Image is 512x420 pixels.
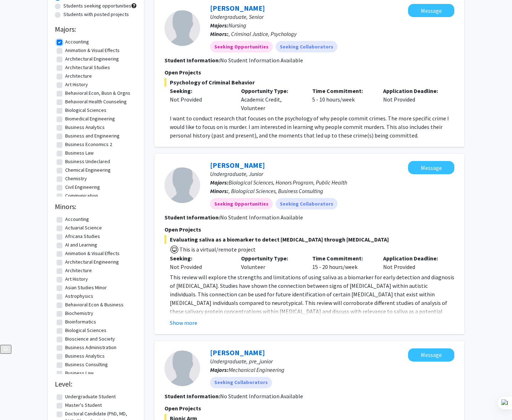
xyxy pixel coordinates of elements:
[65,124,105,131] label: Business Analytics
[65,183,100,191] label: Civil Engineering
[65,393,116,400] label: Undergraduate Student
[65,192,98,199] label: Communication
[65,166,111,174] label: Chemical Engineering
[63,2,131,10] label: Students seeking opportunities
[65,344,116,351] label: Business Administration
[65,141,112,148] label: Business Economics 2
[65,55,119,63] label: Architectural Engineering
[65,275,88,283] label: Art History
[65,401,102,409] label: Master's Student
[408,348,454,362] button: Message Tommy Scherphorn
[65,250,120,257] label: Animation & Visual Effects
[65,158,110,165] label: Business Undeclared
[65,258,119,266] label: Architectural Engineering
[220,393,303,400] span: No Student Information Available
[65,267,92,274] label: Architecture
[65,47,120,54] label: Animation & Visual Effects
[65,233,100,240] label: Africana Studies
[65,301,124,308] label: Behavioral Econ & Business
[210,366,229,373] b: Majors:
[65,369,94,377] label: Business Law
[210,377,272,388] mat-chip: Seeking Collaborators
[65,98,127,105] label: Behavioral Health Counseling
[55,202,137,211] h2: Minors:
[65,292,93,300] label: Astrophysics
[65,318,96,326] label: Bioinformatics
[65,107,106,114] label: Biological Sciences
[210,348,265,357] a: [PERSON_NAME]
[65,81,88,88] label: Art History
[65,284,107,291] label: Asian Studies Minor
[164,405,201,412] span: Open Projects
[65,224,102,232] label: Actuarial Science
[55,380,137,388] h2: Level:
[65,38,89,46] label: Accounting
[65,335,115,343] label: Bioscience and Society
[65,89,130,97] label: Behavioral Econ, Busn & Orgns
[65,327,106,334] label: Biological Sciences
[55,25,137,33] h2: Majors:
[65,310,93,317] label: Biochemistry
[65,64,110,71] label: Architectural Studies
[164,393,220,400] b: Student Information:
[65,72,92,80] label: Architecture
[229,366,284,373] span: Mechanical Engineering
[5,388,30,415] iframe: Chat
[65,115,115,123] label: Biomedical Engineering
[65,352,105,360] label: Business Analytics
[63,11,129,18] label: Students with posted projects
[65,175,87,182] label: Chemistry
[65,149,94,157] label: Business Law
[65,241,97,249] label: AI and Learning
[65,216,89,223] label: Accounting
[65,361,108,368] label: Business Consulting
[65,132,120,140] label: Business and Engineering
[210,358,273,365] span: Undergraduate, pre_junior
